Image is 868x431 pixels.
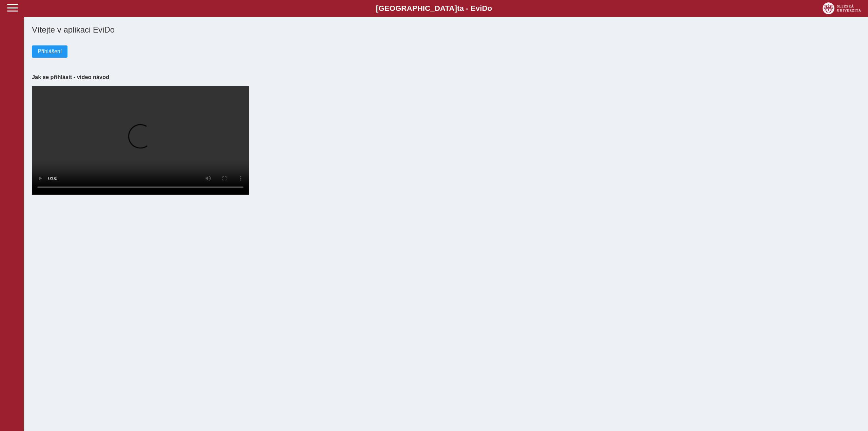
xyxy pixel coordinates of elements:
img: logo_web_su.png [823,2,861,14]
h1: Vítejte v aplikaci EviDo [32,25,860,35]
button: Přihlášení [32,45,67,58]
span: t [457,4,459,13]
h3: Jak se přihlásit - video návod [32,74,860,80]
b: [GEOGRAPHIC_DATA] a - Evi [20,4,848,13]
video: Your browser does not support the video tag. [32,86,249,195]
span: o [488,4,492,13]
span: Přihlášení [38,48,62,55]
span: D [482,4,487,13]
